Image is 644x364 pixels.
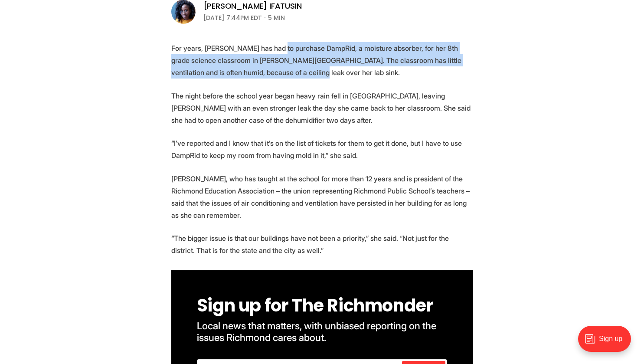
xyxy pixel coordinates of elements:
[268,13,285,23] span: 5 min
[197,320,438,343] span: Local news that matters, with unbiased reporting on the issues Richmond cares about.
[203,13,262,23] time: [DATE] 7:44PM EDT
[171,232,473,256] p: “The bigger issue is that our buildings have not been a priority,” she said. “Not just for the di...
[571,321,644,364] iframe: portal-trigger
[171,173,473,221] p: [PERSON_NAME], who has taught at the school for more than 12 years and is president of the Richmo...
[171,90,473,126] p: The night before the school year began heavy rain fell in [GEOGRAPHIC_DATA], leaving [PERSON_NAME...
[171,42,473,79] p: For years, [PERSON_NAME] has had to purchase DampRid, a moisture absorber, for her 8th grade scie...
[171,137,473,161] p: “I’ve reported and I know that it’s on the list of tickets for them to get it done, but I have to...
[203,1,302,11] a: [PERSON_NAME] Ifatusin
[197,293,434,318] span: Sign up for The Richmonder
